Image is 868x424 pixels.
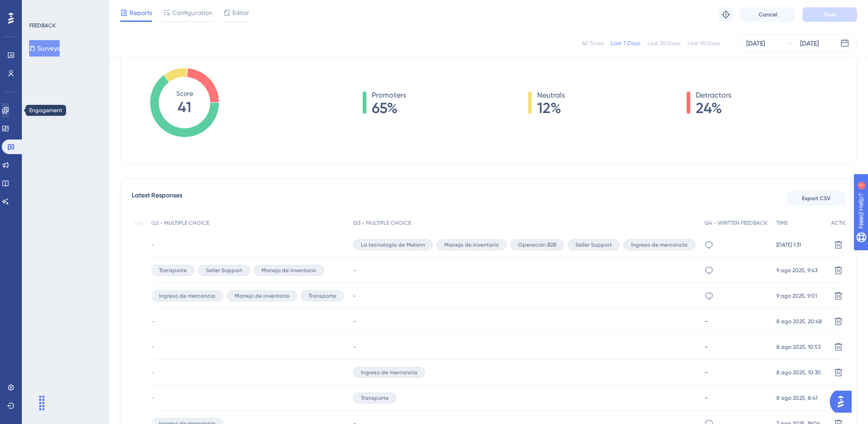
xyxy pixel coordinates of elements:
span: Cancel [759,11,777,18]
span: - [151,343,154,351]
span: 24% [696,101,731,115]
span: Manejo de inventario [262,267,316,274]
span: Seller Support [206,267,242,274]
span: Transporte [159,267,187,274]
div: - [704,368,767,377]
span: - [353,292,356,300]
div: All Times [582,40,604,47]
div: - [704,393,767,402]
span: 9 ago 2025, 9:01 [776,292,817,300]
span: Neutrals [537,90,565,101]
span: - [151,241,154,248]
span: Operación B2B [518,241,556,248]
span: 65% [372,101,406,115]
span: Detractors [696,90,731,101]
span: Ingreso de mercancía [159,292,216,300]
span: Ingreso de mercancía [361,369,417,376]
span: 9 ago 2025, 9:43 [776,267,817,274]
span: 8 ago 2025, 10:53 [776,343,821,351]
span: Promoters [372,90,406,101]
span: Editor [232,7,249,18]
div: [DATE] [746,38,765,49]
span: Save [823,11,836,18]
span: Reports [129,7,152,18]
span: - [151,394,154,402]
span: Latest Responses [132,190,182,207]
span: La tecnología de Melonn [361,241,425,248]
span: 12% [537,101,565,115]
span: Q2 - MULTIPLE CHOICE [151,219,209,227]
span: Manejo de inventario [235,292,289,300]
span: - [353,343,356,351]
div: Last 90 Days [688,40,720,47]
span: 8 ago 2025, 8:41 [776,394,817,402]
div: FEEDBACK [29,22,56,29]
button: Export CSV [786,191,846,206]
span: ACTION [831,219,851,227]
span: 8 ago 2025, 20:48 [776,318,822,325]
div: Arrastrar [35,389,49,417]
span: Ingreso de mercancía [631,241,688,248]
span: Manejo de inventario [444,241,499,248]
span: 8 ago 2025, 10:30 [776,369,821,376]
div: Last 7 Days [611,40,640,47]
span: Transporte [361,394,389,402]
div: Last 30 Days [647,40,680,47]
div: 1 [63,5,66,12]
iframe: UserGuiding AI Assistant Launcher [830,388,857,415]
button: Surveys [29,40,60,57]
span: Seller Support [575,241,612,248]
tspan: 41 [178,98,191,116]
span: Configuration [172,7,212,18]
span: Q3 - MULTIPLE CHOICE [353,219,411,227]
span: Q4 - WRITTEN FEEDBACK [704,219,767,227]
button: Save [802,7,857,22]
div: [DATE] [800,38,819,49]
span: Export CSV [802,195,831,202]
tspan: Score [176,90,193,97]
span: - [151,369,154,376]
span: Need Help? [21,2,57,13]
div: - [704,317,767,326]
button: Cancel [740,7,795,22]
div: - [704,342,767,351]
span: TIME [776,219,788,227]
span: Transporte [308,292,336,300]
span: - [353,318,356,325]
span: [DATE] 1:31 [776,241,801,248]
span: - [353,267,356,274]
span: - [151,318,154,325]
